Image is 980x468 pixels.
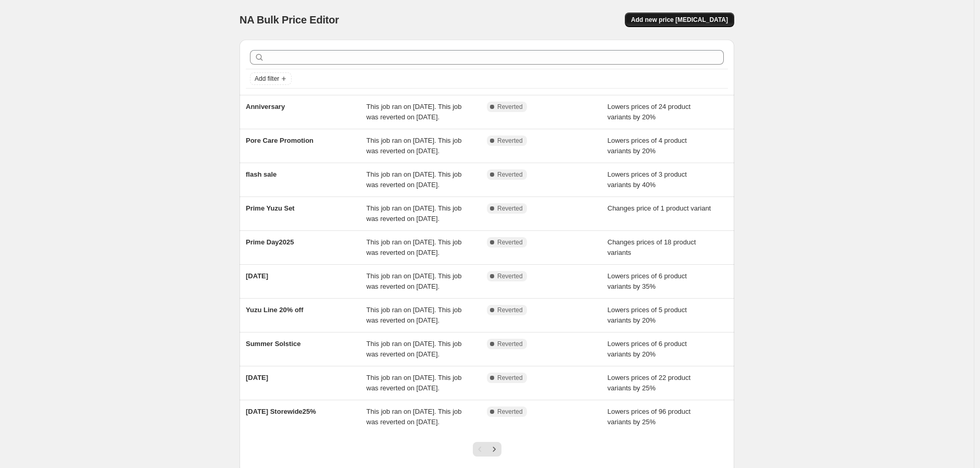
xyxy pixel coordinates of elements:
span: [DATE] [246,272,268,280]
span: Lowers prices of 4 product variants by 20% [608,137,687,155]
span: [DATE] [246,374,268,381]
span: This job ran on [DATE]. This job was reverted on [DATE]. [367,408,462,426]
span: Reverted [497,408,523,416]
span: Reverted [497,272,523,280]
span: Reverted [497,238,523,247]
span: NA Bulk Price Editor [240,14,339,26]
span: This job ran on [DATE]. This job was reverted on [DATE]. [367,340,462,358]
nav: Pagination [473,442,501,457]
span: Prime Yuzu Set [246,204,295,212]
button: Add filter [250,72,292,85]
span: Lowers prices of 5 product variants by 20% [608,306,687,324]
span: Reverted [497,170,523,179]
span: Lowers prices of 24 product variants by 20% [608,103,691,121]
span: This job ran on [DATE]. This job was reverted on [DATE]. [367,103,462,121]
span: Lowers prices of 96 product variants by 25% [608,408,691,426]
span: Changes price of 1 product variant [608,204,711,212]
span: Yuzu Line 20% off [246,306,304,314]
span: This job ran on [DATE]. This job was reverted on [DATE]. [367,272,462,290]
span: Add new price [MEDICAL_DATA] [631,16,728,24]
span: Reverted [497,374,523,382]
span: This job ran on [DATE]. This job was reverted on [DATE]. [367,238,462,256]
span: Lowers prices of 3 product variants by 40% [608,170,687,189]
span: This job ran on [DATE]. This job was reverted on [DATE]. [367,306,462,324]
span: Reverted [497,306,523,314]
span: Changes prices of 18 product variants [608,238,696,256]
span: Lowers prices of 6 product variants by 20% [608,340,687,358]
span: Pore Care Promotion [246,137,313,144]
span: Reverted [497,340,523,348]
span: Reverted [497,137,523,145]
span: This job ran on [DATE]. This job was reverted on [DATE]. [367,204,462,223]
span: flash sale [246,170,277,178]
button: Add new price [MEDICAL_DATA] [625,13,734,27]
span: Summer Solstice [246,340,301,348]
span: Lowers prices of 6 product variants by 35% [608,272,687,290]
button: Next [487,442,501,457]
span: Anniversary [246,103,285,110]
span: Reverted [497,103,523,111]
span: Lowers prices of 22 product variants by 25% [608,374,691,392]
span: This job ran on [DATE]. This job was reverted on [DATE]. [367,374,462,392]
span: Add filter [255,75,279,83]
span: This job ran on [DATE]. This job was reverted on [DATE]. [367,170,462,189]
span: This job ran on [DATE]. This job was reverted on [DATE]. [367,137,462,155]
span: [DATE] Storewide25% [246,408,316,415]
span: Reverted [497,204,523,213]
span: Prime Day2025 [246,238,294,246]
